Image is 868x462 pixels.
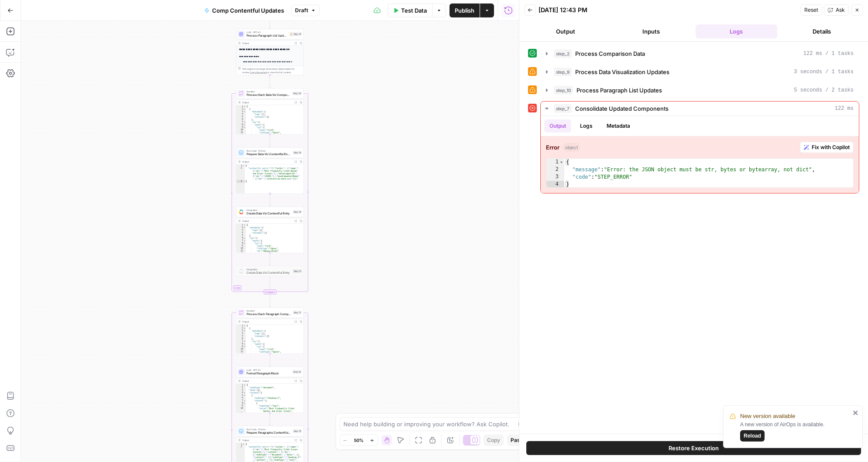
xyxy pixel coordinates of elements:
[269,413,271,425] g: Edge from step_14 to step_15
[237,394,246,397] div: 5
[242,219,292,223] div: Output
[546,143,559,152] strong: Error
[541,47,859,61] button: 122 ms / 1 tasks
[237,121,246,123] div: 7
[794,68,854,76] span: 3 seconds / 1 tasks
[487,436,500,444] span: Copy
[244,391,246,394] span: Toggle code folding, rows 4 through 29
[269,16,271,28] g: Edge from step_9 to step_10
[237,167,245,180] div: 2
[237,252,246,255] div: 12
[853,409,859,416] button: close
[546,166,564,173] div: 2
[800,142,854,153] button: Fix with Copilot
[244,345,246,348] span: Toggle code folding, rows 9 through 13
[244,327,246,330] span: Toggle code folding, rows 2 through 94
[269,75,271,88] g: Edge from step_10 to step_20
[247,309,291,313] span: Iteration
[247,152,291,156] span: Prepare Data Viz Contentful Entry
[401,6,427,15] span: Test Data
[236,266,304,276] div: IntegrationCreate Data Viz Contentful EntryStep 21
[237,399,246,402] div: 7
[546,159,564,166] div: 1
[247,211,291,216] span: Create Data Viz Contentful Entry
[740,430,765,442] button: Reload
[244,123,246,126] span: Toggle code folding, rows 8 through 14
[236,367,304,413] div: LLM · GPT-4.1Format Paragraph BlockStep 14Output{ "nodeType":"document", "data":{}, "content":[ {...
[546,173,564,181] div: 3
[269,353,271,366] g: Edge from step_17 to step_14
[237,330,246,332] div: 3
[835,105,854,112] span: 122 ms
[247,371,291,376] span: Format Paragraph Block
[293,269,302,273] div: Step 21
[244,330,246,332] span: Toggle code folding, rows 3 through 6
[575,49,645,58] span: Process Comparison Data
[237,404,246,407] div: 9
[237,391,246,394] div: 4
[237,327,246,330] div: 2
[804,6,818,14] span: Reset
[236,307,304,353] div: IterationProcess Each Paragraph ComponentStep 17Output[ { "metadata":{ "tags":[], "concepts":[] }...
[554,68,572,76] span: step_9
[740,421,850,442] div: A new version of AirOps is available.
[237,350,246,353] div: 11
[247,312,291,316] span: Process Each Paragraph Component
[740,412,795,421] span: New version available
[507,435,528,446] button: Paste
[244,394,246,397] span: Toggle code folding, rows 5 through 16
[247,431,291,435] span: Prepare Paragraphs Contentful Entry
[541,83,859,97] button: 5 seconds / 2 tasks
[247,268,291,271] span: Integration
[239,269,244,274] img: sdasd.png
[800,4,822,16] button: Reset
[237,343,246,345] div: 8
[244,224,246,226] span: Toggle code folding, rows 1 through 67
[244,121,246,123] span: Toggle code folding, rows 7 through 56
[242,160,292,163] div: Output
[237,180,245,183] div: 3
[554,49,572,58] span: step_2
[544,119,571,132] button: Output
[244,399,246,402] span: Toggle code folding, rows 7 through 14
[696,24,778,38] button: Logs
[669,444,719,452] span: Restore Execution
[244,343,246,345] span: Toggle code folding, rows 8 through 14
[237,384,246,386] div: 1
[293,151,302,155] div: Step 18
[247,93,291,97] span: Process Each Data Viz Component
[237,134,246,136] div: 12
[237,407,246,412] div: 10
[237,386,246,389] div: 2
[388,3,432,17] button: Test Data
[237,397,246,399] div: 6
[289,32,302,36] div: Step 10
[236,207,304,253] div: IntegrationCreate Data Viz Contentful EntryStep 19Output{ "metadata":{ "tags":[], "concepts":[] }...
[242,101,292,104] div: Output
[244,110,246,113] span: Toggle code folding, rows 3 through 6
[237,332,246,335] div: 4
[794,86,854,94] span: 5 seconds / 2 tasks
[244,105,246,108] span: Toggle code folding, rows 1 through 69
[237,234,246,237] div: 5
[242,379,292,383] div: Output
[237,108,246,110] div: 2
[575,119,598,132] button: Logs
[237,402,246,404] div: 8
[269,194,271,206] g: Edge from step_18 to step_19
[242,320,292,323] div: Output
[237,126,246,129] div: 9
[237,237,246,239] div: 6
[237,353,246,356] div: 12
[244,108,246,110] span: Toggle code folding, rows 2 through 68
[541,102,859,115] button: 122 ms
[812,143,850,151] span: Fix with Copilot
[239,210,244,214] img: sdasd.png
[293,210,302,214] div: Step 19
[247,90,291,93] span: Iteration
[244,324,246,327] span: Toggle code folding, rows 1 through 95
[244,340,246,343] span: Toggle code folding, rows 7 through 56
[546,181,564,188] div: 4
[244,384,246,386] span: Toggle code folding, rows 1 through 30
[237,118,246,121] div: 6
